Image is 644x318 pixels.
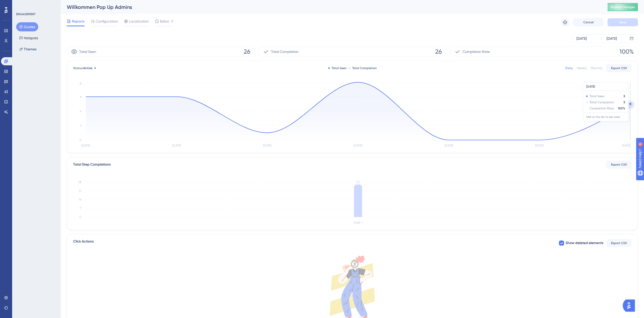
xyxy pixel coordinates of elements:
[172,144,181,147] tspan: [DATE]
[83,66,92,70] span: Active
[80,124,81,127] tspan: 2
[271,49,299,55] span: Total Completion
[435,48,442,56] span: 26
[129,18,149,24] span: Localization
[608,3,638,11] button: Publish Changes
[16,33,41,43] button: Hotspots
[566,240,603,246] span: Show deleted elements
[583,20,594,24] span: Cancel
[35,3,37,7] div: 4
[328,66,347,70] div: Total Seen
[619,48,634,56] span: 100%
[67,4,595,11] div: Willkommen Pop Up Admins
[535,144,544,147] tspan: [DATE]
[445,144,453,147] tspan: [DATE]
[611,5,635,9] span: Publish Changes
[160,18,169,24] span: Editor
[12,1,32,7] span: Need Help?
[80,82,81,85] tspan: 8
[73,162,111,168] div: Total Step Completions
[96,18,118,24] span: Configuration
[573,18,604,26] button: Cancel
[16,45,39,54] button: Themes
[80,109,81,113] tspan: 4
[16,12,35,16] div: ENGAGEMENT
[463,49,490,55] span: Completion Rate
[608,18,638,26] button: Save
[607,35,617,42] div: [DATE]
[73,66,92,70] span: Status:
[611,241,627,245] span: Export CSV
[611,66,627,70] span: Export CSV
[263,144,272,147] tspan: [DATE]
[354,144,362,147] tspan: [DATE]
[623,298,638,313] iframe: UserGuiding AI Assistant Launcher
[79,189,81,193] tspan: 21
[80,95,81,98] tspan: 6
[622,144,631,147] tspan: [DATE]
[356,180,360,184] tspan: 26
[78,180,81,184] tspan: 28
[73,238,94,248] span: Click Actions
[80,207,81,210] tspan: 7
[611,163,627,167] span: Export CSV
[79,198,81,201] tspan: 14
[79,215,81,219] tspan: 0
[79,49,96,55] span: Total Seen
[244,48,250,56] span: 26
[619,20,626,24] span: Save
[354,221,362,224] tspan: Step 1
[606,239,632,247] button: Export CSV
[349,66,377,70] div: Total Completion
[81,144,90,147] tspan: [DATE]
[591,66,602,70] div: Monthly
[606,64,632,72] button: Export CSV
[16,22,38,31] button: Guides
[577,66,587,70] div: Weekly
[606,161,632,169] button: Export CSV
[72,18,85,24] span: Reports
[79,138,81,142] tspan: 0
[565,66,573,70] div: Daily
[576,35,587,42] div: [DATE]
